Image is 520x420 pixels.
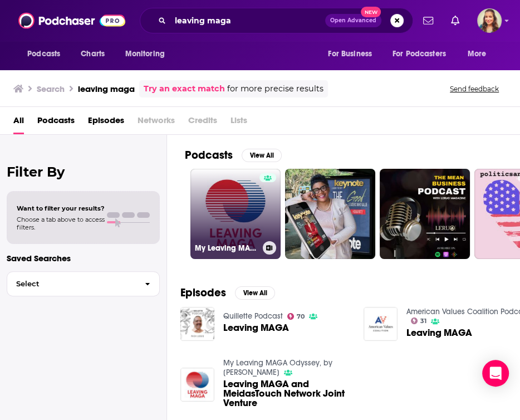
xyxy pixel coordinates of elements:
a: Episodes [88,111,124,134]
a: All [13,111,24,134]
img: Podchaser - Follow, Share and Rate Podcasts [18,10,125,31]
span: For Business [328,46,372,62]
h2: Filter By [7,164,160,180]
a: Show notifications dropdown [419,11,438,30]
input: Search podcasts, credits, & more... [170,12,325,30]
a: EpisodesView All [180,286,275,300]
span: Credits [188,111,217,134]
img: Leaving MAGA [180,307,214,341]
span: Monitoring [125,46,164,62]
span: 70 [297,314,305,319]
a: 70 [287,313,305,320]
button: open menu [460,43,501,65]
span: Networks [138,111,175,134]
button: open menu [117,43,179,65]
span: Choose a tab above to access filters. [17,216,105,231]
button: View All [235,286,275,300]
span: Select [7,280,136,287]
a: Leaving MAGA and MeidasTouch Network Joint Venture [223,379,350,408]
h3: My Leaving MAGA Odyssey, by [PERSON_NAME] [195,243,258,253]
a: Podcasts [37,111,75,134]
button: Show profile menu [477,8,502,33]
img: Leaving MAGA and MeidasTouch Network Joint Venture [180,368,214,402]
img: User Profile [477,8,502,33]
span: New [361,7,381,17]
span: Logged in as adriana.guzman [477,8,502,33]
span: Lists [230,111,247,134]
img: Leaving MAGA [364,307,398,341]
a: Leaving MAGA [223,323,289,333]
span: Podcasts [27,46,60,62]
a: My Leaving MAGA Odyssey, by [PERSON_NAME] [190,169,281,259]
h3: Search [37,84,65,94]
button: Send feedback [447,84,502,94]
span: 31 [420,319,426,324]
p: Saved Searches [7,253,160,263]
a: 31 [411,318,427,324]
a: My Leaving MAGA Odyssey, by Rich Logis [223,358,332,377]
span: For Podcasters [393,46,446,62]
a: PodcastsView All [185,148,282,162]
a: Charts [73,43,111,65]
span: Want to filter your results? [17,204,105,212]
button: View All [242,149,282,162]
span: Charts [81,46,105,62]
span: Open Advanced [330,18,376,23]
h2: Episodes [180,286,226,300]
button: open menu [19,43,75,65]
span: for more precise results [227,82,323,95]
a: Try an exact match [144,82,225,95]
button: Select [7,271,160,296]
button: Open AdvancedNew [325,14,381,27]
div: Search podcasts, credits, & more... [140,8,413,33]
button: open menu [385,43,462,65]
span: More [468,46,487,62]
a: Quillette Podcast [223,311,283,321]
a: Leaving MAGA [406,328,472,338]
div: Open Intercom Messenger [482,360,509,387]
h2: Podcasts [185,148,233,162]
button: open menu [320,43,386,65]
a: Show notifications dropdown [447,11,464,30]
h3: leaving maga [78,84,135,94]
